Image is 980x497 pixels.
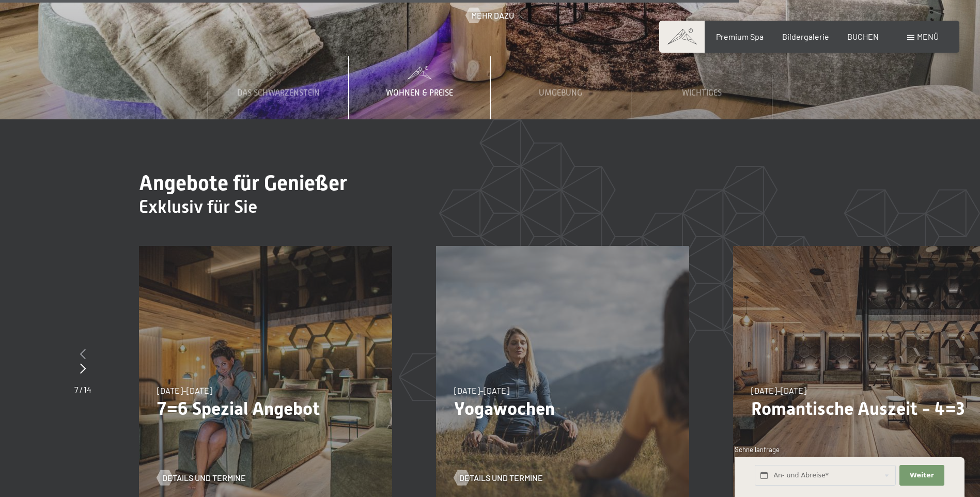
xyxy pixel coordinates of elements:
[751,385,806,395] span: [DATE]–[DATE]
[539,88,582,98] span: Umgebung
[84,384,91,394] span: 14
[716,32,764,41] a: Premium Spa
[386,88,453,98] span: Wohnen & Preise
[74,384,79,394] span: 7
[459,472,543,484] span: Details und Termine
[471,10,514,21] span: Mehr dazu
[162,472,246,484] span: Details und Termine
[237,88,320,98] span: Das Schwarzenstein
[454,385,509,395] span: [DATE]–[DATE]
[682,88,722,98] span: Wichtiges
[454,472,543,484] a: Details und Termine
[139,171,347,195] span: Angebote für Genießer
[157,472,246,484] a: Details und Termine
[847,32,879,41] a: BUCHEN
[910,471,934,480] span: Weiter
[466,10,514,21] a: Mehr dazu
[751,398,968,420] p: Romantische Auszeit - 4=3
[80,384,83,394] span: /
[157,398,374,420] p: 7=6 Spezial Angebot
[157,385,212,395] span: [DATE]–[DATE]
[139,196,257,217] span: Exklusiv für Sie
[735,445,780,454] span: Schnellanfrage
[899,465,944,486] button: Weiter
[782,32,829,41] a: Bildergalerie
[454,398,671,420] p: Yogawochen
[917,32,939,41] span: Menü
